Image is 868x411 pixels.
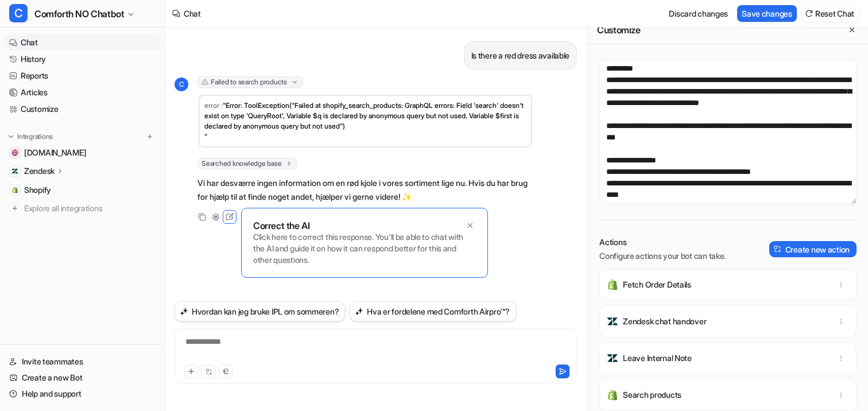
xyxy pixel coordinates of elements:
p: Fetch Order Details [623,279,691,290]
p: Vi har desværre ingen information om en rød kjole i vores sortiment lige nu. Hvis du har brug for... [197,176,533,204]
p: Zendesk chat handover [623,316,706,327]
span: "Error: ToolException("Failed at shopify_search_products: GraphQL errors: Field 'search' doesn't ... [204,101,525,141]
a: ShopifyShopify [5,182,160,198]
span: Searched knowledge base [197,158,297,169]
p: Click here to correct this response. You'll be able to chat with the AI and guide it on how it ca... [253,231,476,266]
span: Shopify [24,184,51,196]
a: Articles [5,84,160,100]
img: Shopify [11,187,18,193]
span: C [9,4,28,22]
span: [DOMAIN_NAME] [24,147,86,158]
p: Actions [599,236,726,248]
button: Hva er fordelene med Comforth Airpro™? [350,301,516,321]
span: Comforth NO Chatbot [34,6,124,22]
a: comforth.no[DOMAIN_NAME] [5,145,160,161]
button: Close flyout [845,23,859,37]
img: Leave Internal Note icon [607,352,618,364]
button: Create new action [769,241,857,257]
p: Correct the AI [253,220,309,231]
a: Create a new Bot [5,370,160,386]
div: Chat [184,7,201,20]
a: Customize [5,101,160,117]
p: Search products [623,389,681,401]
button: Integrations [5,131,56,142]
a: Invite teammates [5,354,160,370]
img: comforth.no [11,149,18,156]
img: explore all integrations [9,203,21,214]
img: reset [805,9,813,18]
a: Reports [5,68,160,84]
p: Zendesk [24,165,55,177]
p: Is there a red dress available [471,49,570,63]
p: Configure actions your bot can take. [599,250,726,262]
img: Zendesk chat handover icon [607,316,618,327]
button: Hvordan kan jeg bruke IPL om sommeren? [175,301,345,321]
img: expand menu [7,133,15,141]
a: Chat [5,34,160,51]
p: Integrations [17,132,53,141]
span: Explore all integrations [24,199,156,218]
a: Help and support [5,386,160,402]
button: Reset Chat [801,5,859,22]
a: History [5,51,160,67]
h2: Customize [597,24,640,36]
span: Failed to search products [197,76,303,88]
span: C [175,77,188,91]
img: Fetch Order Details icon [607,279,618,290]
img: Search products icon [607,389,618,401]
img: create-action-icon.svg [774,245,782,253]
img: menu_add.svg [146,133,154,141]
img: Zendesk [11,168,18,175]
button: Save changes [737,5,797,22]
button: Discard changes [664,5,733,22]
span: error : [204,101,223,110]
a: Explore all integrations [5,200,160,216]
p: Leave Internal Note [623,352,692,364]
